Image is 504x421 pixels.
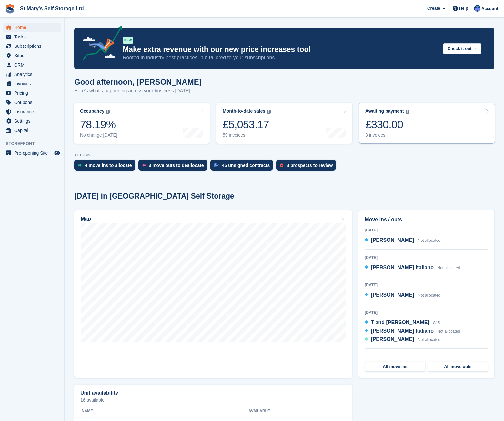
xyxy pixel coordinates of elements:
a: menu [3,107,61,116]
span: [PERSON_NAME] [371,292,414,298]
div: [DATE] [365,310,488,315]
span: Home [14,23,53,32]
span: [PERSON_NAME] [371,336,414,342]
div: [DATE] [365,354,488,360]
h2: Move ins / outs [365,216,488,223]
div: [DATE] [365,255,488,261]
div: 4 move ins to allocate [85,163,132,168]
h2: Unit availability [80,390,118,396]
a: Occupancy 78.19% No change [DATE] [74,103,210,144]
div: Month-to-date sales [223,108,265,114]
a: menu [3,98,61,107]
span: Coupons [14,98,53,107]
span: S15 [433,321,440,325]
th: Name [80,406,248,416]
div: Occupancy [80,108,104,114]
div: £330.00 [365,118,409,131]
span: Not allocated [418,337,440,342]
span: Create [427,5,440,12]
img: icon-info-grey-7440780725fd019a000dd9b08b2336e03edf1995a4989e88bcd33f0948082b44.svg [267,110,271,114]
p: Make extra revenue with our new price increases tool [123,45,438,54]
a: Map [74,210,352,378]
p: Rooted in industry best practices, but tailored to your subscriptions. [123,54,438,61]
img: icon-info-grey-7440780725fd019a000dd9b08b2336e03edf1995a4989e88bcd33f0948082b44.svg [406,110,409,114]
a: 4 move ins to allocate [74,160,138,174]
a: Month-to-date sales £5,053.17 59 invoices [216,103,352,144]
a: [PERSON_NAME] Not allocated [365,291,440,300]
img: contract_signature_icon-13c848040528278c33f63329250d36e43548de30e8caae1d1a13099fd9432cc5.svg [214,163,219,167]
div: 3 invoices [365,132,409,138]
span: Tasks [14,32,53,41]
img: price-adjustments-announcement-icon-8257ccfd72463d97f412b2fc003d46551f7dbcb40ab6d574587a9cd5c0d94... [77,26,122,63]
a: All move ins [365,362,425,372]
div: £5,053.17 [223,118,271,131]
a: menu [3,149,61,158]
a: menu [3,51,61,60]
div: NEW [123,37,133,44]
span: Not allocated [437,266,460,270]
span: Insurance [14,107,53,116]
span: Storefront [6,140,64,147]
div: [DATE] [365,282,488,288]
a: menu [3,42,61,51]
p: ACTIONS [74,153,494,157]
img: move_ins_to_allocate_icon-fdf77a2bb77ea45bf5b3d319d69a93e2d87916cf1d5bf7949dd705db3b84f3ca.svg [78,163,82,167]
span: CRM [14,60,53,69]
div: 3 move outs to deallocate [149,163,204,168]
a: [PERSON_NAME] Not allocated [365,335,440,344]
span: [PERSON_NAME] [371,237,414,243]
div: 78.19% [80,118,117,131]
th: Available [248,406,308,416]
span: Not allocated [418,293,440,298]
a: [PERSON_NAME] Italiano Not allocated [365,264,460,272]
div: No change [DATE] [80,132,117,138]
div: 59 invoices [223,132,271,138]
a: menu [3,60,61,69]
p: 16 available [80,398,346,402]
a: menu [3,32,61,41]
span: Analytics [14,70,53,79]
a: [PERSON_NAME] Not allocated [365,236,440,245]
span: Account [481,5,498,12]
span: Subscriptions [14,42,53,51]
img: stora-icon-8386f47178a22dfd0bd8f6a31ec36ba5ce8667c1dd55bd0f319d3a0aa187defe.svg [5,4,15,14]
span: [PERSON_NAME] Italiano [371,265,434,270]
span: Settings [14,117,53,126]
img: icon-info-grey-7440780725fd019a000dd9b08b2336e03edf1995a4989e88bcd33f0948082b44.svg [106,110,110,114]
div: 45 unsigned contracts [222,163,270,168]
a: menu [3,88,61,98]
img: Matthew Keenan [474,5,480,12]
a: menu [3,79,61,88]
span: Not allocated [437,329,460,334]
a: All move outs [428,362,488,372]
h2: [DATE] in [GEOGRAPHIC_DATA] Self Storage [74,192,234,200]
span: Invoices [14,79,53,88]
p: Here's what's happening across your business [DATE] [74,87,202,95]
a: 45 unsigned contracts [210,160,277,174]
span: Not allocated [418,238,440,243]
span: Help [459,5,468,12]
div: Awaiting payment [365,108,404,114]
a: Preview store [53,149,61,157]
div: 8 prospects to review [287,163,333,168]
img: prospect-51fa495bee0391a8d652442698ab0144808aea92771e9ea1ae160a38d050c398.svg [280,163,283,167]
a: [PERSON_NAME] Italiano Not allocated [365,327,460,335]
div: [DATE] [365,227,488,233]
a: T and [PERSON_NAME] S15 [365,319,440,327]
span: Capital [14,126,53,135]
a: menu [3,126,61,135]
span: Sites [14,51,53,60]
span: T and [PERSON_NAME] [371,320,429,325]
h1: Good afternoon, [PERSON_NAME] [74,77,202,86]
img: move_outs_to_deallocate_icon-f764333ba52eb49d3ac5e1228854f67142a1ed5810a6f6cc68b1a99e826820c5.svg [142,163,146,167]
button: Check it out → [443,43,481,54]
h2: Map [81,216,91,222]
span: Pricing [14,88,53,98]
a: 8 prospects to review [276,160,339,174]
a: 3 move outs to deallocate [138,160,210,174]
a: menu [3,23,61,32]
span: Pre-opening Site [14,149,53,158]
a: St Mary's Self Storage Ltd [17,3,86,14]
span: [PERSON_NAME] Italiano [371,328,434,334]
a: menu [3,117,61,126]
